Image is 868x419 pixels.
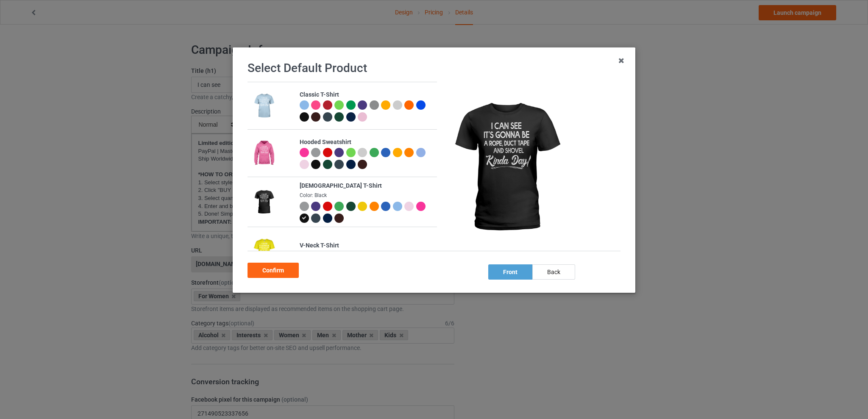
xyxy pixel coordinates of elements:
div: Classic T-Shirt [300,91,432,99]
div: Color: Black [300,192,432,199]
div: back [532,264,575,280]
div: V-Neck T-Shirt [300,241,432,250]
div: front [488,264,532,280]
div: Hooded Sweatshirt [300,138,432,147]
div: Confirm [248,263,299,278]
h1: Select Default Product [248,61,620,76]
img: heather_texture.png [370,100,379,110]
div: [DEMOGRAPHIC_DATA] T-Shirt [300,182,432,190]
